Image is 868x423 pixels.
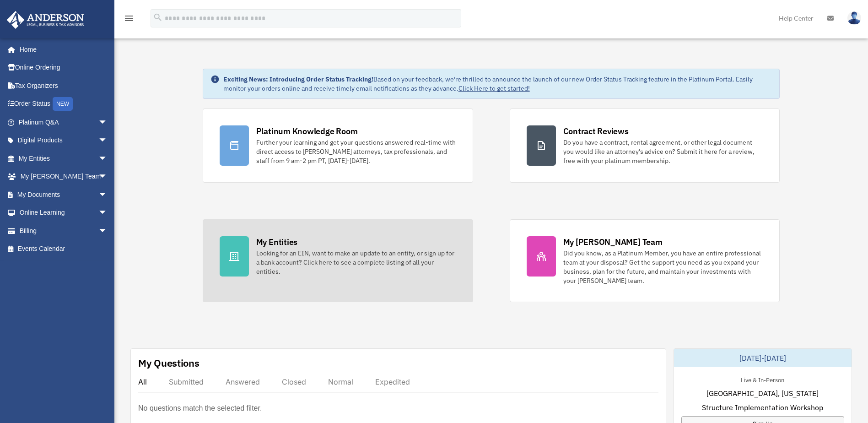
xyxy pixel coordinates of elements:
div: Answered [226,377,260,386]
span: arrow_drop_down [98,204,117,222]
a: Billingarrow_drop_down [6,222,121,240]
div: Submitted [169,377,204,386]
a: Tax Organizers [6,76,121,95]
a: My Entitiesarrow_drop_down [6,149,121,168]
a: Online Ordering [6,59,121,77]
div: Expedited [375,377,410,386]
img: User Pic [847,11,861,25]
div: Platinum Knowledge Room [256,125,358,137]
a: Order StatusNEW [6,95,121,114]
i: search [153,12,163,22]
span: [GEOGRAPHIC_DATA], [US_STATE] [706,388,819,399]
div: My Questions [138,356,199,370]
a: Platinum Q&Aarrow_drop_down [6,113,121,131]
a: Platinum Knowledge Room Further your learning and get your questions answered real-time with dire... [203,108,473,183]
span: arrow_drop_down [98,222,117,240]
div: My [PERSON_NAME] Team [563,236,663,248]
div: Do you have a contract, rental agreement, or other legal document you would like an attorney's ad... [563,138,763,165]
strong: Exciting News: Introducing Order Status Tracking! [223,75,373,83]
div: My Entities [256,236,297,248]
a: My [PERSON_NAME] Teamarrow_drop_down [6,168,121,186]
a: My Documentsarrow_drop_down [6,185,121,204]
a: Online Learningarrow_drop_down [6,204,121,222]
div: Looking for an EIN, want to make an update to an entity, or sign up for a bank account? Click her... [256,249,456,276]
div: Further your learning and get your questions answered real-time with direct access to [PERSON_NAM... [256,138,456,165]
span: arrow_drop_down [98,131,117,150]
span: Structure Implementation Workshop [702,402,823,413]
div: Contract Reviews [563,125,629,137]
div: Based on your feedback, we're thrilled to announce the launch of our new Order Status Tracking fe... [223,75,772,93]
div: All [138,377,147,386]
span: arrow_drop_down [98,113,117,132]
div: NEW [53,97,73,111]
a: Home [6,40,117,59]
div: Closed [282,377,306,386]
i: menu [124,13,135,24]
div: [DATE]-[DATE] [674,349,852,367]
a: Contract Reviews Do you have a contract, rental agreement, or other legal document you would like... [510,108,780,183]
span: arrow_drop_down [98,149,117,168]
span: arrow_drop_down [98,185,117,204]
div: Live & In-Person [733,374,792,384]
a: Click Here to get started! [458,84,530,92]
p: No questions match the selected filter. [138,402,262,415]
div: Did you know, as a Platinum Member, you have an entire professional team at your disposal? Get th... [563,249,763,285]
img: Anderson Advisors Platinum Portal [4,11,87,29]
div: Normal [328,377,353,386]
a: My [PERSON_NAME] Team Did you know, as a Platinum Member, you have an entire professional team at... [510,219,780,302]
a: menu [124,16,135,24]
a: Digital Productsarrow_drop_down [6,131,121,150]
a: Events Calendar [6,240,121,258]
a: My Entities Looking for an EIN, want to make an update to an entity, or sign up for a bank accoun... [203,219,473,302]
span: arrow_drop_down [98,168,117,186]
